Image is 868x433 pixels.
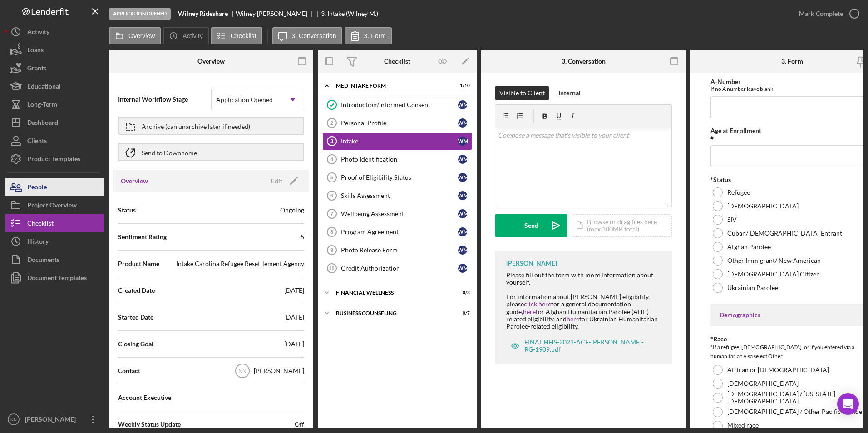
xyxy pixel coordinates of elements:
[330,175,333,180] tspan: 5
[27,232,49,253] div: History
[454,290,470,295] div: 0 / 3
[330,247,333,253] tspan: 9
[727,257,821,264] label: Other Immigrant/ New American
[5,95,104,113] button: Long-Term
[5,132,104,150] button: Clients
[118,313,153,322] span: Started Date
[458,155,467,164] div: W M
[727,271,820,278] label: [DEMOGRAPHIC_DATA] Citizen
[27,77,61,98] div: Educational
[118,143,304,161] button: Send to Downhome
[458,264,467,273] div: W M
[458,173,467,182] div: W M
[5,150,104,168] button: Product Templates
[727,202,799,210] label: [DEMOGRAPHIC_DATA]
[271,174,282,188] div: Edit
[567,315,579,323] a: here
[330,211,333,216] tspan: 7
[5,214,104,232] a: Checklist
[562,58,606,65] div: 3. Conversation
[5,251,104,269] button: Documents
[322,241,472,259] a: 9Photo Release FormWM
[284,340,304,349] div: [DATE]
[178,10,228,17] b: Wilney Rideshare
[5,77,104,95] button: Educational
[458,100,467,109] div: W M
[5,196,104,214] button: Project Overview
[781,58,803,65] div: 3. Form
[5,41,104,59] button: Loans
[330,157,334,162] tspan: 4
[121,177,148,186] h3: Overview
[330,229,333,235] tspan: 8
[384,58,410,65] div: Checklist
[458,137,467,146] div: W M
[5,269,104,287] button: Document Templates
[458,209,467,218] div: W M
[5,113,104,132] button: Dashboard
[118,393,171,402] span: Account Executive
[330,138,333,144] tspan: 3
[341,138,458,145] div: Intake
[454,310,470,316] div: 0 / 7
[109,27,161,44] button: Overview
[506,271,663,286] div: Please fill out the form with more information about yourself.
[341,156,458,163] div: Photo Identification
[523,308,536,315] span: here
[322,150,472,168] a: 4Photo IdentificationWM
[27,95,57,116] div: Long-Term
[727,284,778,291] label: Ukrainian Parolee
[27,269,87,289] div: Document Templates
[118,206,136,215] span: Status
[341,101,458,108] div: Introduction/Informed Consent
[341,174,458,181] div: Proof of Eligibility Status
[322,132,472,150] a: 3IntakeWM
[341,119,458,127] div: Personal Profile
[118,366,140,375] span: Contact
[295,420,304,429] span: Off
[211,27,262,44] button: Checklist
[23,410,82,431] div: [PERSON_NAME]
[727,189,750,196] label: Refugee
[163,27,208,44] button: Activity
[5,178,104,196] a: People
[27,23,49,43] div: Activity
[197,58,225,65] div: Overview
[284,286,304,295] div: [DATE]
[5,232,104,251] a: History
[5,23,104,41] button: Activity
[236,10,315,17] div: Wilney [PERSON_NAME]
[27,251,59,271] div: Documents
[458,246,467,255] div: W M
[710,78,741,85] label: A-Number
[329,266,334,271] tspan: 10
[524,300,551,308] span: click here
[495,214,567,237] button: Send
[5,59,104,77] button: Grants
[524,214,538,237] div: Send
[506,260,557,267] div: [PERSON_NAME]
[142,144,197,160] div: Send to Downhome
[364,32,386,39] label: 3. Form
[710,127,761,134] label: Age at Enrollment
[336,83,447,89] div: MED Intake Form
[231,32,256,39] label: Checklist
[118,117,304,135] button: Archive (can unarchive later if needed)
[322,187,472,205] a: 6Skills AssessmentWM
[341,228,458,236] div: Program Agreement
[322,96,472,114] a: Introduction/Informed ConsentWM
[27,59,46,79] div: Grants
[27,132,47,152] div: Clients
[341,210,458,217] div: Wellbeing Assessment
[27,214,54,235] div: Checklist
[341,265,458,272] div: Credit Authorization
